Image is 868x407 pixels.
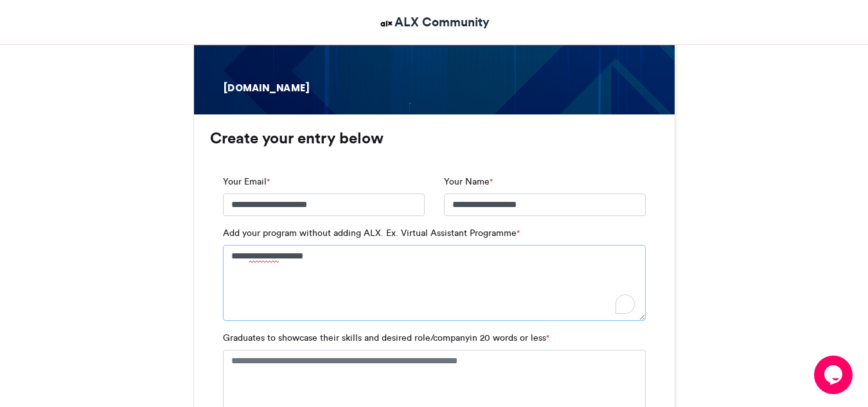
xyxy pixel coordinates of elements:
[223,245,646,321] textarea: To enrich screen reader interactions, please activate Accessibility in Grammarly extension settings
[223,331,549,345] label: Graduates to showcase their skills and desired role/companyin 20 words or less
[444,175,493,188] label: Your Name
[222,82,321,95] div: [DOMAIN_NAME]
[210,131,659,146] h3: Create your entry below
[223,226,520,240] label: Add your program without adding ALX. Ex. Virtual Assistant Programme
[378,15,394,32] img: ALX Community
[378,13,490,32] a: ALX Community
[814,356,855,394] iframe: chat widget
[223,175,270,188] label: Your Email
